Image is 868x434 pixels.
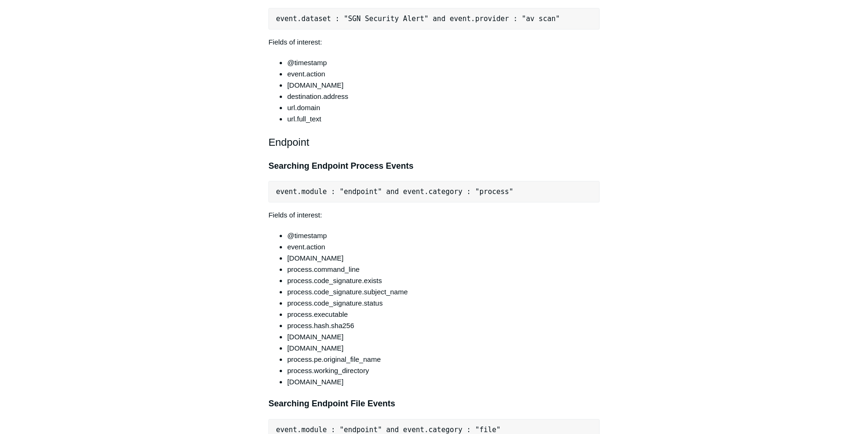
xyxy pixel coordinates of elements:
[287,331,600,343] li: [DOMAIN_NAME]
[268,159,600,173] h3: Searching Endpoint Process Events
[268,397,600,411] h3: Searching Endpoint File Events
[287,80,600,91] li: [DOMAIN_NAME]
[287,309,600,320] li: process.executable
[287,253,600,264] li: [DOMAIN_NAME]
[268,210,600,221] p: Fields of interest:
[287,91,600,102] li: destination.address
[287,298,600,309] li: process.code_signature.status
[268,134,600,150] h2: Endpoint
[287,354,600,365] li: process.pe.original_file_name
[287,264,600,275] li: process.command_line
[287,365,600,376] li: process.working_directory
[287,320,600,331] li: process.hash.sha256
[287,241,600,253] li: event.action
[268,8,600,30] pre: event.dataset : "SGN Security Alert" and event.provider : "av scan"
[287,275,600,286] li: process.code_signature.exists
[268,37,600,48] p: Fields of interest:
[287,286,600,298] li: process.code_signature.subject_name
[287,343,600,354] li: [DOMAIN_NAME]
[287,57,600,68] li: @timestamp
[287,230,600,241] li: @timestamp
[287,102,600,113] li: url.domain
[287,68,600,80] li: event.action
[268,181,600,202] pre: event.module : "endpoint" and event.category : "process"
[287,113,600,125] li: url.full_text
[287,376,600,388] li: [DOMAIN_NAME]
